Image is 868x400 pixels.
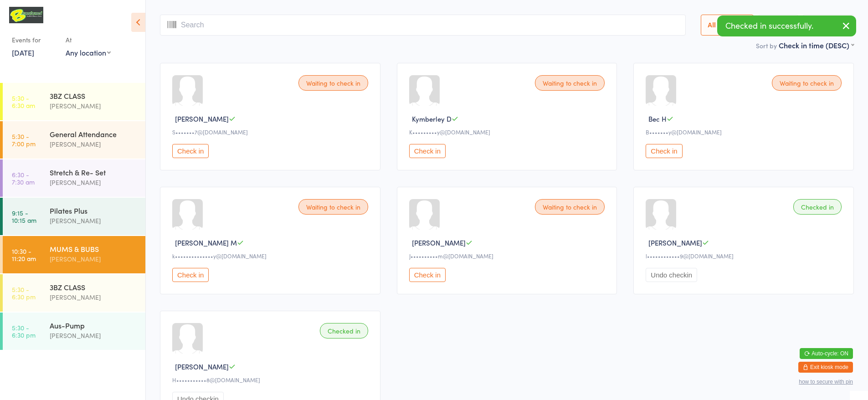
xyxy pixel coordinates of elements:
[701,15,754,36] button: All Bookings
[298,199,368,215] div: Waiting to check in
[779,40,854,50] div: Check in time (DESC)
[648,114,667,123] span: Bec H
[646,144,682,158] button: Check in
[172,268,209,282] button: Check in
[172,376,371,384] div: H•••••••••••8@[DOMAIN_NAME]
[50,167,138,177] div: Stretch & Re- Set
[409,128,608,136] div: K•••••••••y@[DOMAIN_NAME]
[3,313,145,350] a: 5:30 -6:30 pmAus-Pump[PERSON_NAME]
[3,159,145,197] a: 6:30 -7:30 amStretch & Re- Set[PERSON_NAME]
[803,15,854,36] button: Checked in2
[3,121,145,159] a: 5:30 -7:00 pmGeneral Attendance[PERSON_NAME]
[50,320,138,330] div: Aus-Pump
[717,15,856,36] div: Checked in successfully.
[535,199,605,215] div: Waiting to check in
[800,348,853,359] button: Auto-cycle: ON
[793,199,842,215] div: Checked in
[66,47,111,57] div: Any location
[50,91,138,101] div: 3BZ CLASS
[3,83,145,120] a: 5:30 -6:30 am3BZ CLASS[PERSON_NAME]
[646,268,697,282] button: Undo checkin
[12,209,36,224] time: 9:15 - 10:15 am
[12,94,35,109] time: 5:30 - 6:30 am
[175,362,229,371] span: [PERSON_NAME]
[409,144,446,158] button: Check in
[172,128,371,136] div: S•••••••7@[DOMAIN_NAME]
[172,252,371,260] div: k••••••••••••••y@[DOMAIN_NAME]
[772,75,842,91] div: Waiting to check in
[12,247,36,262] time: 10:30 - 11:20 am
[756,41,777,50] label: Sort by
[3,274,145,312] a: 5:30 -6:30 pm3BZ CLASS[PERSON_NAME]
[50,139,138,149] div: [PERSON_NAME]
[50,244,138,254] div: MUMS & BUBS
[12,171,35,185] time: 6:30 - 7:30 am
[50,215,138,226] div: [PERSON_NAME]
[12,47,34,57] a: [DATE]
[12,286,36,300] time: 5:30 - 6:30 pm
[175,114,229,123] span: [PERSON_NAME]
[50,205,138,215] div: Pilates Plus
[798,362,853,373] button: Exit kiosk mode
[50,101,138,111] div: [PERSON_NAME]
[50,254,138,264] div: [PERSON_NAME]
[3,198,145,235] a: 9:15 -10:15 amPilates Plus[PERSON_NAME]
[50,292,138,303] div: [PERSON_NAME]
[409,252,608,260] div: J••••••••••m@[DOMAIN_NAME]
[298,75,368,91] div: Waiting to check in
[160,15,686,36] input: Search
[50,330,138,341] div: [PERSON_NAME]
[3,236,145,273] a: 10:30 -11:20 amMUMS & BUBS[PERSON_NAME]
[175,238,237,247] span: [PERSON_NAME] M
[12,324,36,338] time: 5:30 - 6:30 pm
[66,32,111,47] div: At
[50,129,138,139] div: General Attendance
[412,114,452,123] span: Kymberley D
[646,128,844,136] div: B•••••••y@[DOMAIN_NAME]
[9,7,43,23] img: B Transformed Gym
[50,282,138,292] div: 3BZ CLASS
[758,15,798,36] button: Waiting5
[12,32,56,47] div: Events for
[172,144,209,158] button: Check in
[535,75,605,91] div: Waiting to check in
[12,133,36,147] time: 5:30 - 7:00 pm
[320,323,368,338] div: Checked in
[50,177,138,188] div: [PERSON_NAME]
[799,379,853,385] button: how to secure with pin
[409,268,446,282] button: Check in
[646,252,844,260] div: l••••••••••••9@[DOMAIN_NAME]
[648,238,702,247] span: [PERSON_NAME]
[412,238,466,247] span: [PERSON_NAME]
